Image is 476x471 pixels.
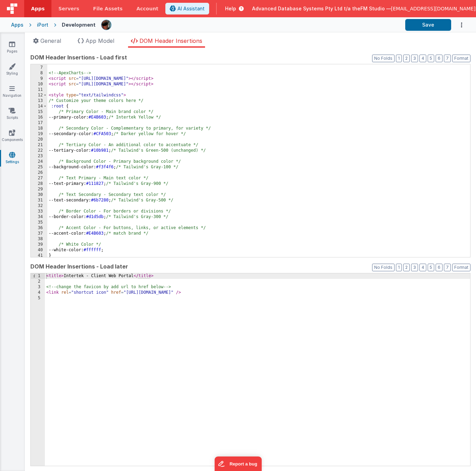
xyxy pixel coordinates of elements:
button: 4 [419,55,426,62]
div: 11 [31,87,47,93]
div: 15 [31,109,47,115]
div: 22 [31,148,47,153]
div: 26 [31,170,47,176]
img: 51bd7b176fb848012b2e1c8b642a23b7 [101,20,111,30]
div: 30 [31,192,47,198]
div: 1 [31,273,45,279]
span: App Model [86,37,114,44]
div: 5 [31,295,45,301]
button: 5 [428,264,434,271]
span: Servers [58,5,79,12]
iframe: Marker.io feedback button [214,456,262,471]
div: 17 [31,120,47,126]
div: 2 [31,279,45,284]
span: DOM Header Insertions - Load first [30,53,127,62]
div: 24 [31,159,47,164]
div: iPort [37,21,48,28]
span: DOM Header Insertions - Load later [30,262,128,271]
div: 16 [31,115,47,120]
div: 23 [31,153,47,159]
span: Apps [31,5,45,12]
span: AI Assistant [177,5,205,12]
button: 6 [436,55,443,62]
span: Advanced Database Systems Pty Ltd t/a theFM Studio — [252,5,391,12]
button: 4 [419,264,426,271]
button: Options [451,18,465,32]
button: Format [452,264,470,271]
button: 2 [403,264,410,271]
span: DOM Header Insertions [139,37,202,44]
span: Help [225,5,236,12]
button: Save [405,19,451,31]
div: 33 [31,209,47,214]
div: 3 [31,284,45,290]
div: 38 [31,236,47,242]
div: 19 [31,131,47,137]
div: 18 [31,126,47,131]
button: 3 [411,264,418,271]
div: 20 [31,137,47,142]
div: 39 [31,242,47,247]
button: 7 [444,55,451,62]
div: 37 [31,231,47,236]
div: 28 [31,181,47,187]
div: 34 [31,214,47,220]
div: 10 [31,82,47,87]
div: 31 [31,198,47,203]
span: General [40,37,61,44]
div: 7 [31,65,47,70]
button: 5 [428,55,434,62]
div: 21 [31,142,47,148]
div: 14 [31,104,47,109]
div: 41 [31,253,47,258]
button: 2 [403,55,410,62]
span: File Assets [93,5,123,12]
div: 27 [31,176,47,181]
div: 32 [31,203,47,209]
div: 40 [31,247,47,253]
div: Apps [11,21,23,28]
span: [EMAIL_ADDRESS][DOMAIN_NAME] [391,5,476,12]
div: 12 [31,93,47,98]
div: 29 [31,187,47,192]
button: 6 [436,264,443,271]
button: No Folds [372,264,395,271]
div: Development [62,21,96,28]
div: 35 [31,220,47,225]
div: 13 [31,98,47,104]
button: 1 [396,55,402,62]
button: No Folds [372,55,395,62]
button: Format [452,55,470,62]
div: 36 [31,225,47,231]
button: 7 [444,264,451,271]
div: 9 [31,76,47,82]
button: 1 [396,264,402,271]
div: 8 [31,70,47,76]
button: 3 [411,55,418,62]
div: 4 [31,290,45,295]
div: 25 [31,164,47,170]
button: AI Assistant [165,3,209,15]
